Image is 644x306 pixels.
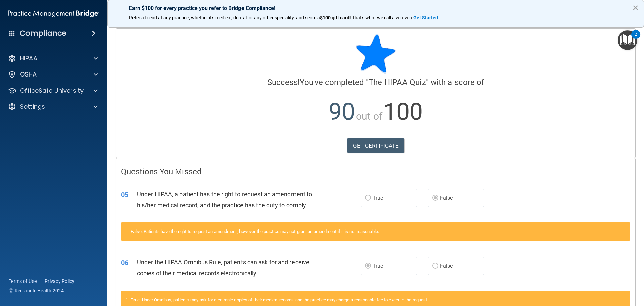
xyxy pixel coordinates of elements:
button: Close [632,2,639,13]
a: OSHA [8,70,98,79]
input: True [365,264,371,269]
span: True [373,195,383,201]
span: 100 [383,98,423,125]
span: The HIPAA Quiz [369,78,426,87]
span: True. Under Omnibus, patients may ask for electronic copies of their medical records and the prac... [131,297,428,302]
span: False. Patients have the right to request an amendment, however the practice may not grant an ame... [131,229,379,234]
a: Privacy Policy [45,278,75,285]
div: 2 [635,34,637,43]
span: 05 [121,191,128,199]
span: False [440,263,453,269]
span: Refer a friend at any practice, whether it's medical, dental, or any other speciality, and score a [129,15,320,20]
strong: $100 gift card [320,15,350,20]
a: HIPAA [8,54,98,62]
h4: Compliance [20,29,66,38]
span: Under HIPAA, a patient has the right to request an amendment to his/her medical record, and the p... [137,191,312,209]
p: Settings [20,103,45,111]
button: Open Resource Center, 2 new notifications [618,30,637,50]
span: ! That's what we call a win-win. [350,15,413,20]
p: Earn $100 for every practice you refer to Bridge Compliance! [129,5,622,11]
span: True [373,263,383,269]
input: False [432,264,438,269]
span: 90 [329,98,355,125]
a: Get Started [413,15,439,20]
input: True [365,196,371,201]
img: blue-star-rounded.9d042014.png [356,34,396,74]
p: HIPAA [20,54,37,62]
span: 06 [121,259,128,267]
h4: Questions You Missed [121,167,630,176]
strong: Get Started [413,15,438,20]
a: OfficeSafe University [8,87,98,95]
h4: You've completed " " with a score of [121,78,630,87]
p: OfficeSafe University [20,87,84,95]
span: Success! [267,78,300,87]
span: False [440,195,453,201]
span: Under the HIPAA Omnibus Rule, patients can ask for and receive copies of their medical records el... [137,259,309,277]
a: Settings [8,103,98,111]
span: out of [356,110,382,122]
p: OSHA [20,70,37,79]
img: PMB logo [8,7,99,20]
a: Terms of Use [9,278,37,285]
input: False [432,196,438,201]
span: Ⓒ Rectangle Health 2024 [9,287,64,294]
a: GET CERTIFICATE [347,138,405,153]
